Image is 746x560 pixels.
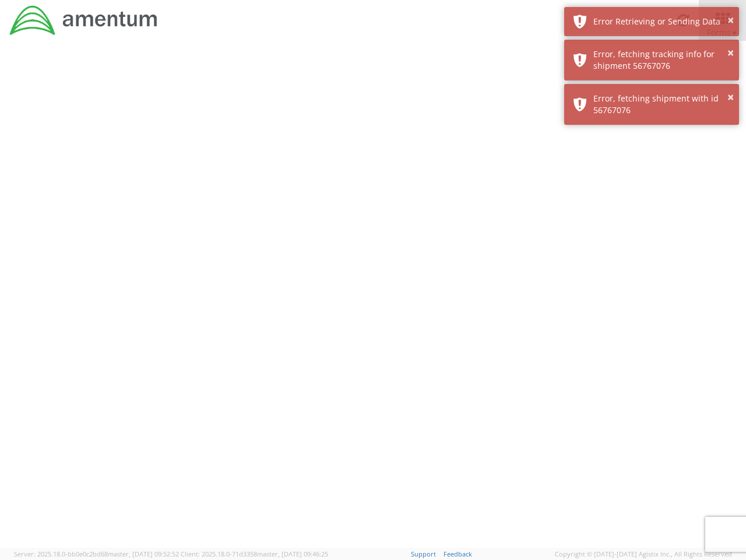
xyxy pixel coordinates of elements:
a: Support [411,549,436,558]
span: Client: 2025.18.0-71d3358 [181,549,328,558]
div: Error, fetching shipment with id 56767076 [593,93,730,116]
img: dyn-intl-logo-049831509241104b2a82.png [9,4,159,37]
button: × [727,12,734,29]
span: master, [DATE] 09:52:52 [108,549,179,558]
div: Error, fetching tracking info for shipment 56767076 [593,48,730,72]
div: Error Retrieving or Sending Data [593,16,730,27]
button: × [727,89,734,106]
span: Copyright © [DATE]-[DATE] Agistix Inc., All Rights Reserved [555,549,732,559]
a: Feedback [444,549,472,558]
span: Server: 2025.18.0-bb0e0c2bd68 [14,549,179,558]
button: × [727,45,734,62]
span: master, [DATE] 09:46:25 [257,549,328,558]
